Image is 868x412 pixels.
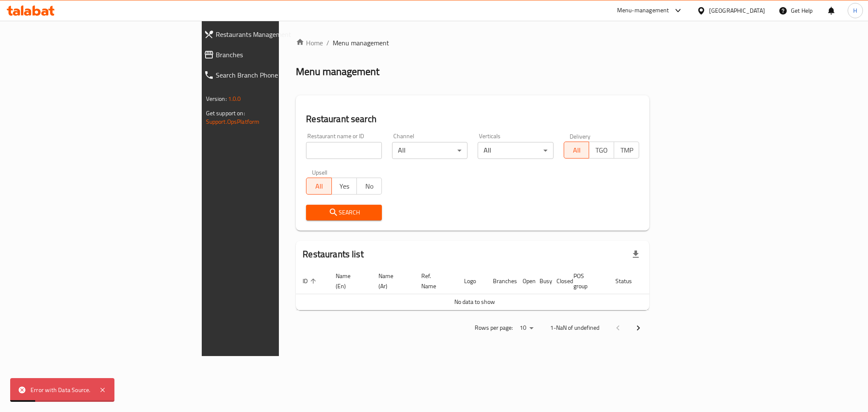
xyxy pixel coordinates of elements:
[333,38,389,48] span: Menu management
[306,113,639,125] h2: Restaurant search
[454,296,495,307] span: No data to show
[306,205,382,220] button: Search
[550,323,599,333] p: 1-NaN of undefined
[197,24,347,45] a: Restaurants Management
[360,180,378,192] span: No
[197,45,347,65] a: Branches
[216,29,340,39] span: Restaurants Management
[533,268,550,294] th: Busy
[335,180,353,192] span: Yes
[336,271,362,291] span: Name (En)
[478,142,554,159] div: All
[550,268,567,294] th: Closed
[392,142,468,159] div: All
[573,271,598,291] span: POS group
[356,178,382,195] button: No
[306,178,331,195] button: All
[303,248,363,261] h2: Restaurants list
[313,207,375,218] span: Search
[228,93,241,104] span: 1.0.0
[709,6,765,15] div: [GEOGRAPHIC_DATA]
[378,271,404,291] span: Name (Ar)
[615,276,643,286] span: Status
[568,144,586,156] span: All
[421,271,447,291] span: Ref. Name
[589,142,614,159] button: TGO
[617,6,669,16] div: Menu-management
[331,178,357,195] button: Yes
[206,93,227,104] span: Version:
[306,142,382,159] input: Search for restaurant name or ID..
[216,70,340,80] span: Search Branch Phone
[853,6,857,15] span: H
[303,276,319,286] span: ID
[475,323,513,333] p: Rows per page:
[628,318,648,338] button: Next page
[296,38,649,48] nav: breadcrumb
[570,133,591,139] label: Delivery
[312,169,328,175] label: Upsell
[564,142,589,159] button: All
[486,268,516,294] th: Branches
[516,322,537,334] div: Rows per page:
[593,144,611,156] span: TGO
[516,268,533,294] th: Open
[457,268,486,294] th: Logo
[626,244,646,264] div: Export file
[197,65,347,85] a: Search Branch Phone
[31,385,91,395] div: Error with Data Source.
[310,180,328,192] span: All
[216,50,340,60] span: Branches
[296,268,682,310] table: enhanced table
[206,108,245,119] span: Get support on:
[618,144,636,156] span: TMP
[614,142,639,159] button: TMP
[206,116,260,127] a: Support.OpsPlatform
